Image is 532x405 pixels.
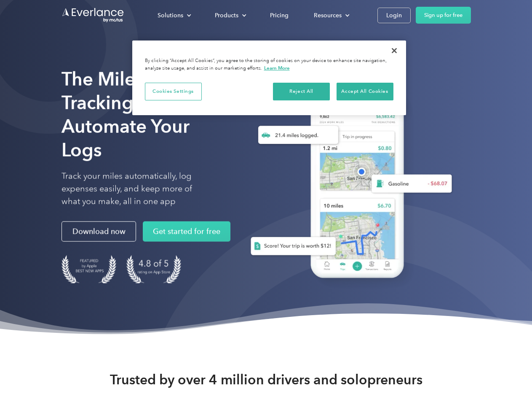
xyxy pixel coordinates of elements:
div: Resources [305,8,356,23]
button: Reject All [273,83,330,100]
a: Download now [61,221,136,242]
a: More information about your privacy, opens in a new tab [264,65,290,71]
img: Everlance, mileage tracker app, expense tracking app [237,80,459,291]
div: Solutions [158,10,183,21]
img: 4.9 out of 5 stars on the app store [126,255,181,283]
div: Products [215,10,238,21]
button: Cookies Settings [145,83,202,100]
div: Privacy [132,40,406,115]
button: Close [385,41,404,60]
div: Products [206,8,253,23]
div: Pricing [270,10,289,21]
div: Solutions [149,8,198,23]
div: Cookie banner [132,40,406,115]
div: Resources [314,10,342,21]
a: Pricing [262,8,297,23]
div: Login [386,10,402,21]
strong: Trusted by over 4 million drivers and solopreneurs [110,371,422,388]
a: Go to homepage [61,7,125,23]
div: By clicking “Accept All Cookies”, you agree to the storing of cookies on your device to enhance s... [145,57,393,72]
a: Login [377,8,411,23]
a: Sign up for free [416,7,471,24]
img: Badge for Featured by Apple Best New Apps [61,255,116,283]
a: Get started for free [143,221,230,242]
button: Accept All Cookies [337,83,393,100]
p: Track your miles automatically, log expenses easily, and keep more of what you make, all in one app [61,170,212,208]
